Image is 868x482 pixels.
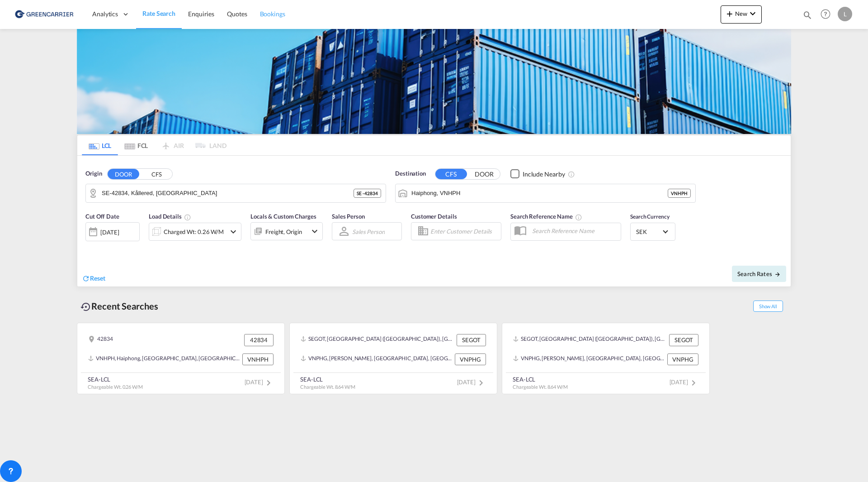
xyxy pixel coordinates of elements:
[802,10,812,20] md-icon: icon-magnify
[455,353,486,365] div: VNPHG
[688,377,699,388] md-icon: icon-chevron-right
[724,10,758,17] span: New
[82,135,226,155] md-pagination-wrapper: Use the left and right arrow keys to navigate between tabs
[575,214,582,221] md-icon: Your search will be saved by the below given name
[242,353,274,365] div: VNHPH
[85,240,92,253] md-datepicker: Select
[188,10,214,18] span: Enquiries
[142,10,175,17] span: Rate Search
[523,170,565,179] div: Include Nearby
[774,271,781,277] md-icon: icon-arrow-right
[85,222,140,241] div: [DATE]
[724,8,735,19] md-icon: icon-plus 400-fg
[88,353,240,365] div: VNHPH, Haiphong, Viet Nam, South East Asia, Asia Pacific
[430,224,498,238] input: Enter Customer Details
[667,353,698,365] div: VNPHG
[14,4,75,24] img: 609dfd708afe11efa14177256b0082fb.png
[395,169,426,178] span: Destination
[82,274,105,284] div: icon-refreshReset
[457,334,486,346] div: SEGOT
[468,169,500,179] button: DOOR
[669,334,698,346] div: SEGOT
[513,384,568,390] span: Chargeable Wt. 8.64 W/M
[568,171,575,178] md-icon: Unchecked: Ignores neighbouring ports when fetching rates.Checked : Includes neighbouring ports w...
[289,323,497,394] recent-search-card: SEGOT, [GEOGRAPHIC_DATA] ([GEOGRAPHIC_DATA]), [GEOGRAPHIC_DATA], [GEOGRAPHIC_DATA], [GEOGRAPHIC_D...
[301,334,454,346] div: SEGOT, Gothenburg (Goteborg), Sweden, Northern Europe, Europe
[164,225,224,238] div: Charged Wt: 0.26 W/M
[309,226,320,237] md-icon: icon-chevron-down
[118,135,154,155] md-tab-item: FCL
[476,377,486,388] md-icon: icon-chevron-right
[818,6,833,22] span: Help
[502,323,710,394] recent-search-card: SEGOT, [GEOGRAPHIC_DATA] ([GEOGRAPHIC_DATA]), [GEOGRAPHIC_DATA], [GEOGRAPHIC_DATA], [GEOGRAPHIC_D...
[753,301,783,312] span: Show All
[86,184,386,202] md-input-container: SE-42834, Kållered, Västra Götaland
[732,266,786,282] button: Search Ratesicon-arrow-right
[85,169,102,178] span: Origin
[300,384,355,390] span: Chargeable Wt. 8.64 W/M
[102,186,354,200] input: Search by Door
[300,375,355,383] div: SEA-LCL
[141,169,172,179] button: CFS
[411,213,457,220] span: Customer Details
[227,10,247,18] span: Quotes
[260,10,285,18] span: Bookings
[77,323,285,394] recent-search-card: 42834 42834VNHPH, Haiphong, [GEOGRAPHIC_DATA], [GEOGRAPHIC_DATA], [GEOGRAPHIC_DATA] VNHPHSEA-LCL ...
[100,228,119,236] div: [DATE]
[513,375,568,383] div: SEA-LCL
[396,184,695,202] md-input-container: Haiphong, VNHPH
[108,169,139,179] button: DOOR
[250,222,323,240] div: Freight Originicon-chevron-down
[90,274,105,282] span: Reset
[149,223,241,241] div: Charged Wt: 0.26 W/Micon-chevron-down
[435,169,467,179] button: CFS
[513,353,665,365] div: VNPHG, Phuoc Long, Viet Nam, South East Asia, Asia Pacific
[77,29,791,134] img: GreenCarrierFCL_LCL.png
[80,301,91,312] md-icon: icon-backup-restore
[184,214,191,221] md-icon: Chargeable Weight
[244,334,274,346] div: 42834
[88,375,143,383] div: SEA-LCL
[92,10,118,19] span: Analytics
[77,296,162,316] div: Recent Searches
[263,377,274,388] md-icon: icon-chevron-right
[802,10,812,24] div: icon-magnify
[630,213,670,220] span: Search Currency
[528,224,621,238] input: Search Reference Name
[82,135,118,155] md-tab-item: LCL
[838,7,852,21] div: L
[265,225,302,238] div: Freight Origin
[510,169,565,179] md-checkbox: Checkbox No Ink
[245,378,274,386] span: [DATE]
[737,270,781,277] span: Search Rates
[77,156,791,286] div: Origin DOOR CFS SE-42834, Kållered, Västra GötalandDestination CFS DOORCheckbox No Ink Unchecked:...
[668,189,691,198] div: VNHPH
[301,353,453,365] div: VNPHG, Phuoc Long, Viet Nam, South East Asia, Asia Pacific
[457,378,486,386] span: [DATE]
[351,225,386,238] md-select: Sales Person
[88,334,113,346] div: 42834
[357,190,378,196] span: SE - 42834
[635,225,670,238] md-select: Select Currency: kr SEKSweden Krona
[250,213,316,220] span: Locals & Custom Charges
[721,5,762,24] button: icon-plus 400-fgNewicon-chevron-down
[670,378,699,386] span: [DATE]
[513,334,667,346] div: SEGOT, Gothenburg (Goteborg), Sweden, Northern Europe, Europe
[85,213,119,220] span: Cut Off Date
[332,213,365,220] span: Sales Person
[636,228,661,236] span: SEK
[228,226,239,237] md-icon: icon-chevron-down
[149,213,191,220] span: Load Details
[82,274,90,282] md-icon: icon-refresh
[510,213,582,220] span: Search Reference Name
[411,186,668,200] input: Search by Port
[818,6,838,23] div: Help
[88,384,143,390] span: Chargeable Wt. 0.26 W/M
[747,8,758,19] md-icon: icon-chevron-down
